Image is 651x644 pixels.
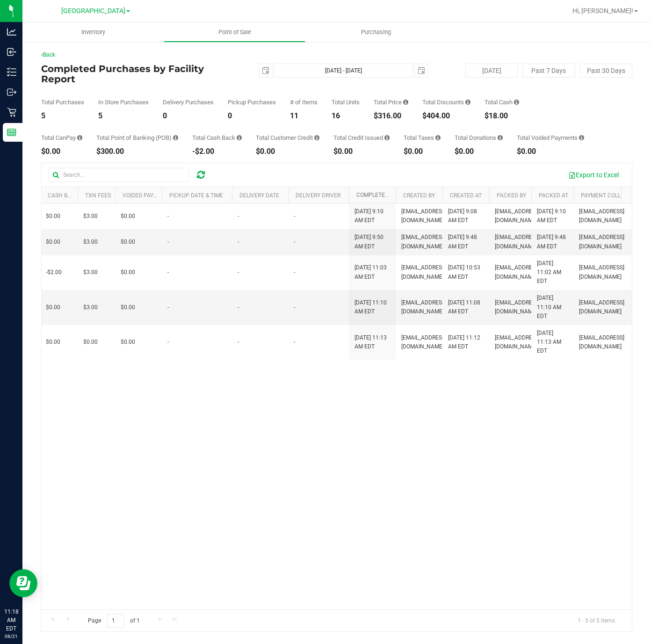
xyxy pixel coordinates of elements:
[537,233,568,251] span: [DATE] 9:48 AM EDT
[163,99,214,105] div: Delivery Purchases
[537,329,568,356] span: [DATE] 11:13 AM EDT
[401,233,447,251] span: [EMAIL_ADDRESS][DOMAIN_NAME]
[305,22,447,42] a: Purchasing
[294,268,295,277] span: -
[49,168,189,182] input: Search...
[374,99,408,105] div: Total Price
[517,135,584,141] div: Total Voided Payments
[354,298,390,316] span: [DATE] 11:10 AM EDT
[401,263,447,281] span: [EMAIL_ADDRESS][DOMAIN_NAME]
[167,238,169,246] span: -
[332,112,360,120] div: 16
[348,28,404,36] span: Purchasing
[579,333,647,351] span: [EMAIL_ADDRESS][DOMAIN_NAME]
[41,148,82,155] div: $0.00
[537,259,568,286] span: [DATE] 11:02 AM EDT
[46,268,62,277] span: -$2.00
[296,192,340,199] a: Delivery Driver
[123,192,169,199] a: Voided Payment
[579,263,647,281] span: [EMAIL_ADDRESS][DOMAIN_NAME]
[173,135,178,141] i: Sum of the successful, non-voided point-of-banking payment transactions, both via payment termina...
[192,135,242,141] div: Total Cash Back
[465,64,518,78] button: [DATE]
[164,22,305,42] a: Point of Sale
[77,135,82,141] i: Sum of the successful, non-voided CanPay payment transactions for all purchases in the date range.
[522,64,575,78] button: Past 7 Days
[167,338,169,347] span: -
[238,238,239,246] span: -
[354,207,390,225] span: [DATE] 9:10 AM EDT
[498,135,503,141] i: Sum of all round-up-to-next-dollar total price adjustments for all purchases in the date range.
[83,238,98,246] span: $3.00
[294,238,295,246] span: -
[333,148,390,155] div: $0.00
[256,148,319,155] div: $0.00
[294,338,295,347] span: -
[239,192,279,199] a: Delivery Date
[580,64,632,78] button: Past 30 Days
[539,192,568,199] a: Packed At
[96,148,178,155] div: $300.00
[80,614,147,628] span: Page of 1
[404,148,441,155] div: $0.00
[238,303,239,312] span: -
[495,263,540,281] span: [EMAIL_ADDRESS][DOMAIN_NAME]
[448,298,484,316] span: [DATE] 11:08 AM EDT
[237,135,242,141] i: Sum of the cash-back amounts from rounded-up electronic payments for all purchases in the date ra...
[581,192,646,199] a: Payment Collected By
[83,268,98,277] span: $3.00
[579,135,584,141] i: Sum of all voided payment transaction amounts, excluding tips and transaction fees, for all purch...
[83,303,98,312] span: $3.00
[294,303,295,312] span: -
[96,135,178,141] div: Total Point of Banking (POB)
[579,298,647,316] span: [EMAIL_ADDRESS][DOMAIN_NAME]
[7,108,16,117] inline-svg: Retail
[98,112,149,120] div: 5
[98,99,149,105] div: In Store Purchases
[7,67,16,77] inline-svg: Inventory
[356,192,407,198] a: Completed At
[537,207,568,225] span: [DATE] 9:10 AM EDT
[448,207,484,225] span: [DATE] 9:08 AM EDT
[206,28,264,36] span: Point of Sale
[4,608,18,633] p: 11:18 AM EDT
[455,135,503,141] div: Total Donations
[121,268,135,277] span: $0.00
[401,298,447,316] span: [EMAIL_ADDRESS][DOMAIN_NAME]
[46,338,60,347] span: $0.00
[46,238,60,246] span: $0.00
[579,207,647,225] span: [EMAIL_ADDRESS][DOMAIN_NAME]
[403,192,435,199] a: Created By
[495,333,540,351] span: [EMAIL_ADDRESS][DOMAIN_NAME]
[41,135,82,141] div: Total CanPay
[238,212,239,221] span: -
[448,263,484,281] span: [DATE] 10:53 AM EDT
[238,338,239,347] span: -
[497,192,526,199] a: Packed By
[41,51,55,58] a: Back
[290,112,318,120] div: 11
[403,99,408,105] i: Sum of the total prices of all purchases in the date range.
[7,27,16,36] inline-svg: Analytics
[354,333,390,351] span: [DATE] 11:13 AM EDT
[448,333,484,351] span: [DATE] 11:12 AM EDT
[570,614,622,628] span: 1 - 5 of 5 items
[422,99,470,105] div: Total Discounts
[61,7,125,15] span: [GEOGRAPHIC_DATA]
[83,338,98,347] span: $0.00
[22,22,164,42] a: Inventory
[448,233,484,251] span: [DATE] 9:48 AM EDT
[495,233,540,251] span: [EMAIL_ADDRESS][DOMAIN_NAME]
[404,135,441,141] div: Total Taxes
[422,112,470,120] div: $404.00
[401,333,447,351] span: [EMAIL_ADDRESS][DOMAIN_NAME]
[167,212,169,221] span: -
[517,148,584,155] div: $0.00
[7,128,16,137] inline-svg: Reports
[121,338,135,347] span: $0.00
[314,135,319,141] i: Sum of the successful, non-voided payments using account credit for all purchases in the date range.
[107,614,124,628] input: 1
[354,233,390,251] span: [DATE] 9:50 AM EDT
[48,192,79,199] a: Cash Back
[485,99,519,105] div: Total Cash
